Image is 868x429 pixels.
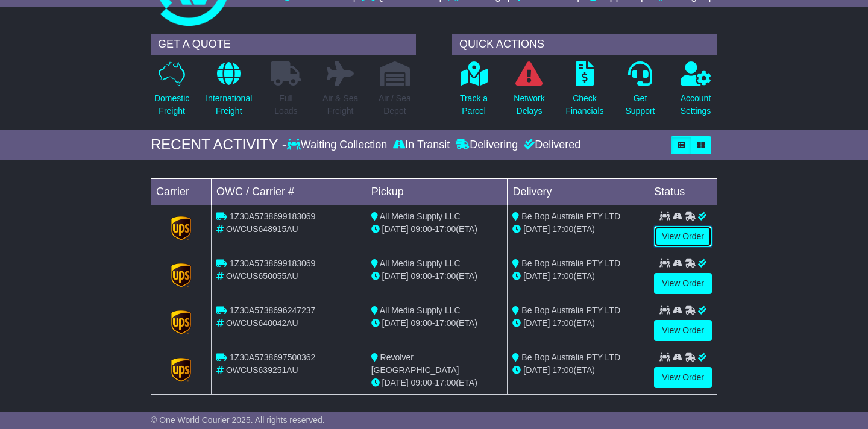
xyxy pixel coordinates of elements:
[171,358,192,382] img: GetCarrierServiceLogo
[411,224,432,234] span: 09:00
[390,139,453,152] div: In Transit
[565,61,604,124] a: CheckFinancials
[151,34,416,55] div: GET A QUOTE
[382,224,409,234] span: [DATE]
[287,139,390,152] div: Waiting Collection
[552,365,573,375] span: 17:00
[552,271,573,281] span: 17:00
[435,271,456,281] span: 17:00
[382,378,409,387] span: [DATE]
[649,178,717,205] td: Status
[552,318,573,328] span: 17:00
[452,34,717,55] div: QUICK ACTIONS
[212,178,366,205] td: OWC / Carrier #
[514,92,544,117] p: Network Delays
[206,92,252,117] p: International Freight
[151,136,287,154] div: RECENT ACTIVITY -
[460,92,488,117] p: Track a Parcel
[459,61,488,124] a: Track aParcel
[435,378,456,387] span: 17:00
[523,224,550,234] span: [DATE]
[154,92,189,117] p: Domestic Freight
[435,224,456,234] span: 17:00
[523,318,550,328] span: [DATE]
[512,364,644,377] div: (ETA)
[205,61,253,124] a: InternationalFreight
[371,317,503,330] div: - (ETA)
[552,224,573,234] span: 17:00
[366,178,508,205] td: Pickup
[380,258,461,268] span: All Media Supply LLC
[171,263,192,287] img: GetCarrierServiceLogo
[226,271,298,281] span: OWCUS650055AU
[681,92,711,117] p: Account Settings
[411,378,432,387] span: 09:00
[625,92,655,117] p: Get Support
[624,61,655,124] a: GetSupport
[521,305,620,315] span: Be Bop Australia PTY LTD
[380,211,461,221] span: All Media Supply LLC
[521,139,580,152] div: Delivered
[512,270,644,283] div: (ETA)
[371,223,503,236] div: - (ETA)
[523,365,550,375] span: [DATE]
[654,320,712,341] a: View Order
[382,318,409,328] span: [DATE]
[379,92,411,117] p: Air / Sea Depot
[230,305,315,315] span: 1Z30A5738696247237
[151,415,325,425] span: © One World Courier 2025. All rights reserved.
[382,271,409,281] span: [DATE]
[322,92,358,117] p: Air & Sea Freight
[371,270,503,283] div: - (ETA)
[371,352,459,375] span: Revolver [GEOGRAPHIC_DATA]
[654,367,712,388] a: View Order
[380,305,461,315] span: All Media Supply LLC
[513,61,545,124] a: NetworkDelays
[680,61,712,124] a: AccountSettings
[508,178,649,205] td: Delivery
[411,318,432,328] span: 09:00
[521,211,620,221] span: Be Bop Australia PTY LTD
[654,273,712,294] a: View Order
[453,139,521,152] div: Delivering
[226,224,298,234] span: OWCUS648915AU
[523,271,550,281] span: [DATE]
[230,258,315,268] span: 1Z30A5738699183069
[154,61,190,124] a: DomesticFreight
[411,271,432,281] span: 09:00
[521,258,620,268] span: Be Bop Australia PTY LTD
[230,211,315,221] span: 1Z30A5738699183069
[151,178,212,205] td: Carrier
[226,365,298,375] span: OWCUS639251AU
[512,317,644,330] div: (ETA)
[654,226,712,247] a: View Order
[171,310,192,334] img: GetCarrierServiceLogo
[171,216,192,240] img: GetCarrierServiceLogo
[512,223,644,236] div: (ETA)
[435,318,456,328] span: 17:00
[565,92,603,117] p: Check Financials
[230,352,315,362] span: 1Z30A5738697500362
[371,377,503,389] div: - (ETA)
[521,352,620,362] span: Be Bop Australia PTY LTD
[226,318,298,328] span: OWCUS640042AU
[271,92,301,117] p: Full Loads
